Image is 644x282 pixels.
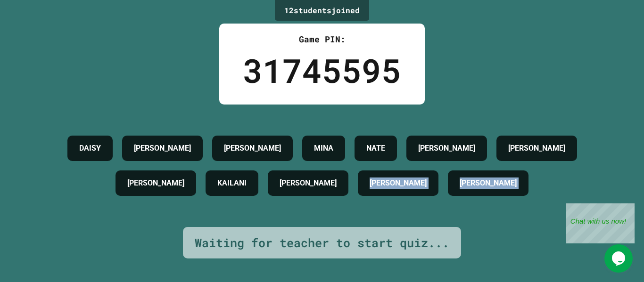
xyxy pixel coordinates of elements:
h4: [PERSON_NAME] [460,177,517,189]
h4: DAISY [79,143,101,154]
iframe: chat widget [604,244,635,273]
h4: KAILANI [217,177,247,189]
div: Game PIN: [243,33,401,46]
h4: [PERSON_NAME] [418,143,475,154]
h4: MINA [314,143,333,154]
div: Waiting for teacher to start quiz... [195,234,449,252]
h4: [PERSON_NAME] [127,177,184,189]
iframe: chat widget [566,203,635,243]
h4: NATE [366,143,385,154]
h4: [PERSON_NAME] [508,143,565,154]
h4: [PERSON_NAME] [224,143,281,154]
h4: [PERSON_NAME] [370,177,427,189]
div: 31745595 [243,46,401,95]
h4: [PERSON_NAME] [134,143,191,154]
h4: [PERSON_NAME] [280,177,337,189]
